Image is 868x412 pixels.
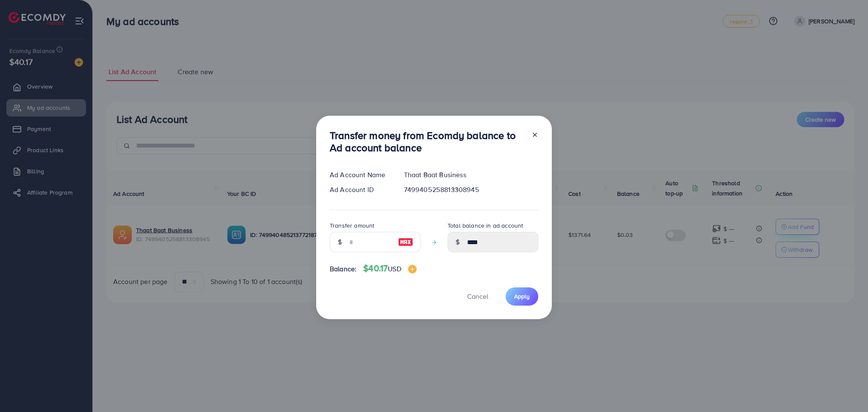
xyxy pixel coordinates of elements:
div: Ad Account ID [323,185,397,195]
div: Ad Account Name [323,170,397,180]
span: Cancel [467,292,488,301]
span: Apply [514,292,530,301]
img: image [408,265,417,273]
h3: Transfer money from Ecomdy balance to Ad account balance [330,129,525,154]
button: Apply [506,287,538,306]
div: Thaat Baat Business [397,170,545,180]
h4: $40.17 [363,263,416,274]
label: Transfer amount [330,221,374,230]
iframe: Chat [832,374,862,406]
div: 7499405258813308945 [397,185,545,195]
span: USD [388,264,401,273]
img: image [398,237,413,247]
span: Balance: [330,264,356,274]
label: Total balance in ad account [448,221,523,230]
button: Cancel [456,287,499,306]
